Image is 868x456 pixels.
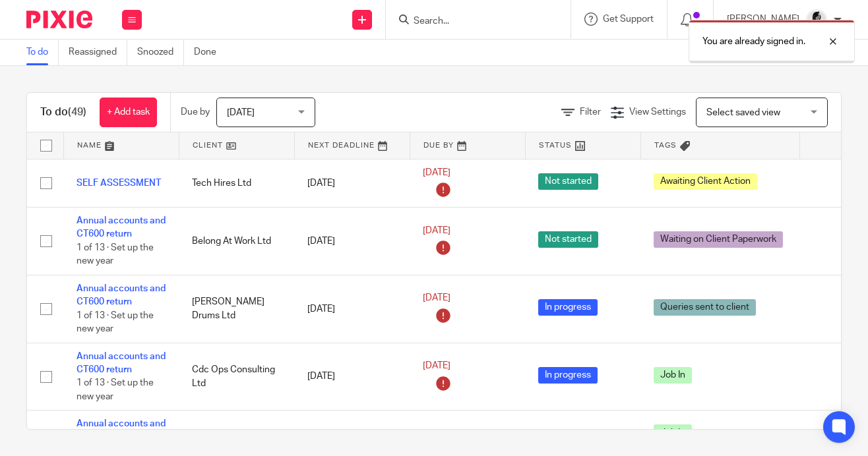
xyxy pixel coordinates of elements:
[179,159,294,208] td: Tech Hires Ltd
[100,98,157,127] a: + Add task
[181,105,210,119] p: Due by
[137,40,184,65] a: Snoozed
[706,108,780,117] span: Select saved view
[77,419,166,442] a: Annual accounts and CT600 return
[538,299,598,316] span: In progress
[294,208,410,275] td: [DATE]
[77,379,154,402] span: 1 of 13 · Set up the new year
[654,424,692,441] span: Job In
[629,107,686,117] span: View Settings
[294,343,410,411] td: [DATE]
[702,35,805,48] p: You are already signed in.
[68,107,86,117] span: (49)
[654,142,677,149] span: Tags
[77,179,161,188] a: SELF ASSESSMENT
[538,367,598,384] span: In progress
[227,108,255,117] span: [DATE]
[423,226,450,235] span: [DATE]
[77,284,166,306] a: Annual accounts and CT600 return
[654,231,783,248] span: Waiting on Client Paperwork
[179,275,294,343] td: [PERSON_NAME] Drums Ltd
[77,311,154,334] span: 1 of 13 · Set up the new year
[77,352,166,374] a: Annual accounts and CT600 return
[806,9,827,30] img: PHOTO-2023-03-20-11-06-28%203.jpg
[294,275,410,343] td: [DATE]
[423,294,450,303] span: [DATE]
[26,40,59,65] a: To do
[654,173,757,190] span: Awaiting Client Action
[538,173,598,190] span: Not started
[654,299,756,316] span: Queries sent to client
[294,159,410,208] td: [DATE]
[423,361,450,370] span: [DATE]
[423,168,450,177] span: [DATE]
[412,16,531,28] input: Search
[580,107,601,117] span: Filter
[77,243,154,266] span: 1 of 13 · Set up the new year
[40,105,86,119] h1: To do
[26,11,92,28] img: Pixie
[538,231,598,248] span: Not started
[69,40,127,65] a: Reassigned
[179,208,294,275] td: Belong At Work Ltd
[194,40,226,65] a: Done
[77,216,166,239] a: Annual accounts and CT600 return
[179,343,294,411] td: Cdc Ops Consulting Ltd
[654,367,692,384] span: Job In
